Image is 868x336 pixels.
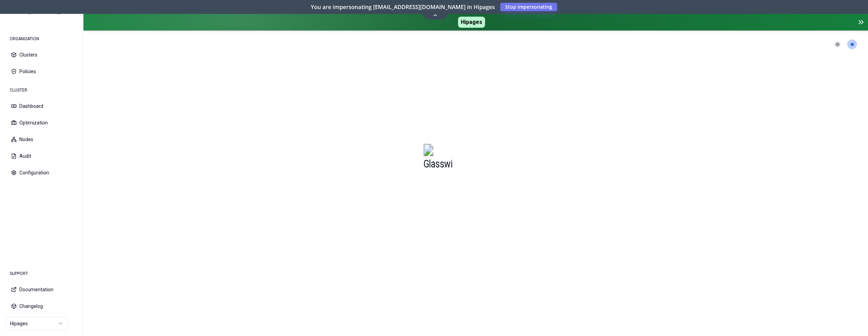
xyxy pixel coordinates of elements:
div: SUPPORT [6,267,78,281]
button: Audit [6,148,78,164]
span: Hipages [458,17,485,28]
button: Documentation [6,282,78,297]
div: CLUSTER [6,83,78,97]
button: Optimization [6,115,78,130]
button: Configuration [6,165,78,180]
button: Changelog [6,299,78,314]
button: Dashboard [6,98,78,114]
div: ORGANISATION [6,32,78,46]
button: Clusters [6,47,78,62]
button: Nodes [6,132,78,147]
button: Policies [6,64,78,79]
